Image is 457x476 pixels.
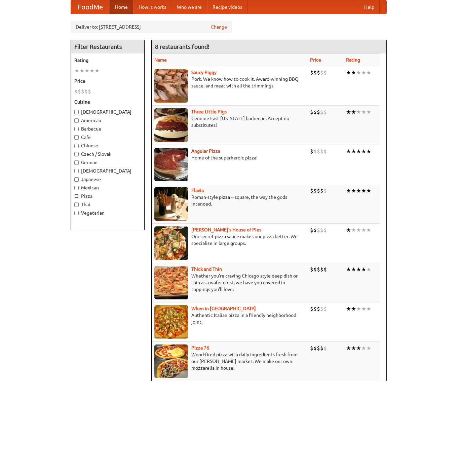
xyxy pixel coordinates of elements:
[74,177,79,182] input: Japanese
[361,108,366,116] li: ★
[74,78,141,84] h5: Price
[313,108,317,116] li: $
[74,57,141,64] h5: Rating
[154,154,305,161] p: Home of the superheroic pizza!
[366,226,371,234] li: ★
[351,187,356,194] li: ★
[74,144,79,148] input: Chinese
[313,148,317,155] li: $
[313,305,317,313] li: $
[320,69,323,76] li: $
[346,305,351,313] li: ★
[323,148,327,155] li: $
[361,305,366,313] li: ★
[320,187,323,194] li: $
[89,67,94,74] li: ★
[356,226,361,234] li: ★
[310,266,313,273] li: $
[154,57,167,63] a: Name
[191,70,217,75] a: Saucy Piggy
[310,57,321,63] a: Price
[356,344,361,352] li: ★
[172,0,207,14] a: Who we are
[320,226,323,234] li: $
[310,187,313,194] li: $
[78,88,81,95] li: $
[313,266,317,273] li: $
[191,306,256,311] a: When in [GEOGRAPHIC_DATA]
[317,226,320,234] li: $
[74,152,79,156] input: Czech / Slovak
[154,194,305,207] p: Roman-style pizza -- square, the way the gods intended.
[317,305,320,313] li: $
[366,148,371,155] li: ★
[320,305,323,313] li: $
[84,67,89,74] li: ★
[84,88,88,95] li: $
[154,148,188,181] img: angular.jpg
[88,88,91,95] li: $
[207,0,247,14] a: Recipe videos
[361,344,366,352] li: ★
[74,194,79,198] input: Pizza
[74,142,141,149] label: Chinese
[74,88,78,95] li: $
[346,69,351,76] li: ★
[346,226,351,234] li: ★
[191,109,227,114] a: Three Little Pigs
[356,187,361,194] li: ★
[74,99,141,105] h5: Cuisine
[154,226,188,260] img: luigis.jpg
[346,187,351,194] li: ★
[366,305,371,313] li: ★
[320,108,323,116] li: $
[154,344,188,378] img: pizza76.jpg
[317,148,320,155] li: $
[310,108,313,116] li: $
[74,176,141,183] label: Japanese
[191,188,204,193] a: Flavia
[323,266,327,273] li: $
[317,108,320,116] li: $
[346,344,351,352] li: ★
[313,226,317,234] li: $
[154,115,305,129] p: Genuine East [US_STATE] barbecue. Accept no substitutes!
[191,345,209,351] a: Pizza 76
[154,272,305,293] p: Whether you're craving Chicago-style deep dish or thin as a wafer crust, we have you covered in t...
[361,148,366,155] li: ★
[133,0,172,14] a: How it works
[346,148,351,155] li: ★
[74,184,141,191] label: Mexican
[191,227,261,232] a: [PERSON_NAME]'s House of Pies
[351,226,356,234] li: ★
[79,67,84,74] li: ★
[317,69,320,76] li: $
[323,305,327,313] li: $
[74,211,79,215] input: Vegetarian
[191,266,222,272] a: Thick and Thin
[323,226,327,234] li: $
[74,67,79,74] li: ★
[323,108,327,116] li: $
[356,266,361,273] li: ★
[310,305,313,313] li: $
[317,187,320,194] li: $
[74,168,141,174] label: [DEMOGRAPHIC_DATA]
[361,266,366,273] li: ★
[74,134,141,141] label: Cafe
[191,148,220,154] a: Angular Pizza
[74,203,79,207] input: Thai
[74,186,79,190] input: Mexican
[346,266,351,273] li: ★
[74,210,141,216] label: Vegetarian
[323,344,327,352] li: $
[356,69,361,76] li: ★
[323,69,327,76] li: $
[74,110,79,114] input: [DEMOGRAPHIC_DATA]
[154,108,188,142] img: littlepigs.jpg
[323,187,327,194] li: $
